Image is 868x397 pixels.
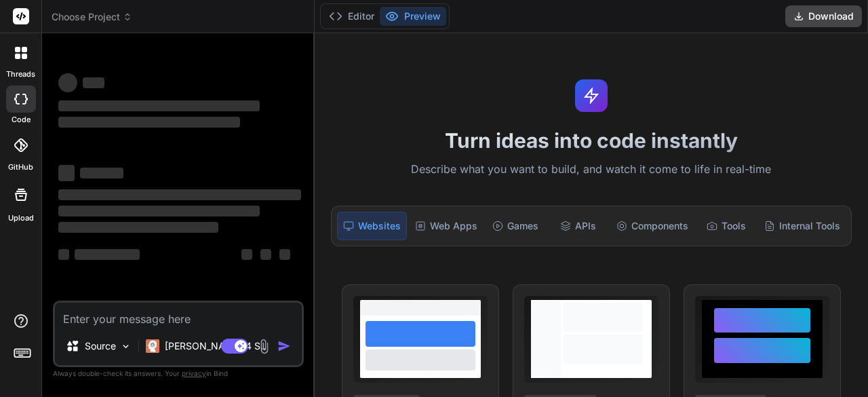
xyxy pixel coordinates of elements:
button: Editor [323,7,380,26]
span: ‌ [260,249,271,260]
span: privacy [182,369,206,377]
span: ‌ [241,249,252,260]
h1: Turn ideas into code instantly [323,128,860,153]
button: Download [785,5,862,27]
span: ‌ [58,165,75,181]
label: GitHub [8,162,33,173]
span: ‌ [83,77,104,88]
button: Preview [380,7,446,26]
span: ‌ [75,249,140,260]
p: Describe what you want to build, and watch it come to life in real-time [323,161,860,178]
div: Components [611,212,694,240]
p: Source [85,339,116,353]
span: ‌ [58,249,69,260]
p: [PERSON_NAME] 4 S.. [165,339,266,353]
span: ‌ [58,222,218,233]
img: attachment [256,339,272,354]
label: Upload [8,212,34,224]
label: threads [6,69,35,80]
img: icon [277,339,291,353]
span: ‌ [58,73,77,92]
p: Always double-check its answers. Your in Bind [53,367,304,380]
div: Websites [337,212,407,240]
div: Internal Tools [759,212,846,240]
span: ‌ [58,117,240,128]
span: Choose Project [52,10,132,24]
img: Pick Models [120,341,132,352]
span: ‌ [58,189,301,200]
div: Web Apps [410,212,483,240]
div: Games [486,212,545,240]
div: APIs [548,212,608,240]
span: ‌ [279,249,290,260]
div: Tools [696,212,756,240]
img: Claude 4 Sonnet [146,339,159,353]
label: code [12,114,31,126]
span: ‌ [58,100,260,111]
span: ‌ [80,168,123,178]
span: ‌ [58,206,260,216]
